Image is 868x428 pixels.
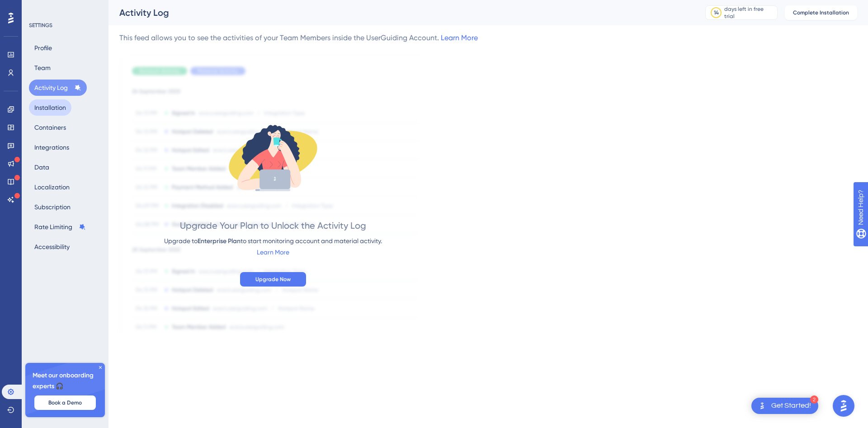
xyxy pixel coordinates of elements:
iframe: UserGuiding AI Assistant Launcher [830,392,857,419]
span: Need Help? [21,2,57,13]
span: Complete Installation [793,9,849,16]
div: days left in free trial [724,5,774,20]
button: Subscription [29,199,76,215]
div: Upgrade to to start monitoring account and material activity. [164,235,382,247]
span: Enterprise Plan [198,237,241,245]
button: Upgrade Now [240,272,306,287]
div: Open Get Started! checklist, remaining modules: 2 [751,398,818,414]
div: SETTINGS [29,22,102,29]
button: Complete Installation [785,5,857,20]
img: launcher-image-alternative-text [757,400,768,411]
div: This feed allows you to see the activities of your Team Members inside the UserGuiding Account. [119,33,478,43]
span: Upgrade Now [255,276,291,283]
button: Data [29,159,55,175]
span: Meet our onboarding experts 🎧 [33,370,98,392]
button: Accessibility [29,239,75,255]
button: Installation [29,99,71,116]
div: 14 [714,9,719,16]
span: Book a Demo [48,399,82,406]
button: Containers [29,119,71,136]
button: Rate Limiting [29,219,91,235]
button: Profile [29,40,57,56]
div: Upgrade Your Plan to Unlock the Activity Log [180,219,366,232]
div: 2 [810,395,818,404]
button: Team [29,60,56,76]
div: Activity Log [119,6,683,19]
a: Learn More [257,249,289,256]
button: Book a Demo [34,395,96,410]
a: Learn More [441,33,478,42]
button: Integrations [29,139,75,155]
button: Activity Log [29,80,87,96]
div: Get Started! [771,401,811,411]
button: Localization [29,179,75,195]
